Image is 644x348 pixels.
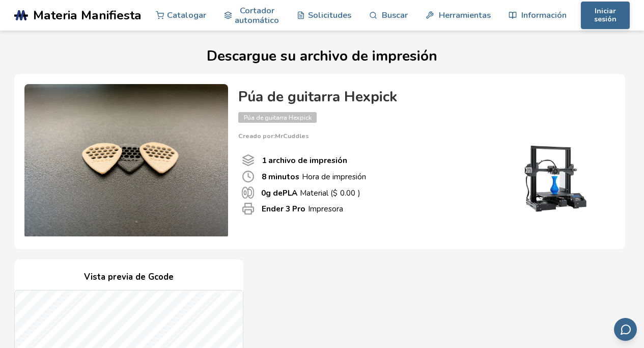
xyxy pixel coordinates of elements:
font: Solicitudes [308,9,351,21]
img: Producto [24,84,228,237]
font: Cortador automático [235,5,279,26]
font: Creado por: [238,131,275,140]
span: Material utilizado [242,186,254,199]
font: 1 [262,155,266,166]
font: 8 minutos [262,171,299,182]
font: Catalogar [167,9,206,21]
font: Púa de guitarra Hexpick [238,87,397,106]
font: 0.00 [340,188,355,198]
img: Impresora [503,140,605,216]
font: MrCuddles [275,131,309,140]
font: Herramientas [439,9,491,21]
button: Enviar comentarios por correo electrónico [614,318,637,341]
font: Impresora [308,203,343,214]
font: ) [358,188,360,198]
font: PLA [283,188,297,198]
font: Hora de impresión [302,171,366,182]
font: Material ($ [300,188,338,198]
span: Impresora [242,202,255,215]
font: Información [521,9,567,21]
font: g de [266,188,283,198]
span: Número de archivos de impresión [242,154,255,167]
font: Ender 3 Pro [262,203,305,214]
span: Hora de impresión [242,170,255,183]
font: Iniciar sesión [594,6,617,24]
font: Descargue su archivo de impresión [207,46,437,66]
font: 0 [261,188,266,198]
font: Púa de guitarra Hexpick [244,114,312,122]
font: Buscar [382,9,408,21]
font: archivo de impresión [268,155,347,166]
font: Materia Manifiesta [33,7,142,24]
font: Vista previa de Gcode [84,271,174,283]
button: Iniciar sesión [581,2,630,29]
